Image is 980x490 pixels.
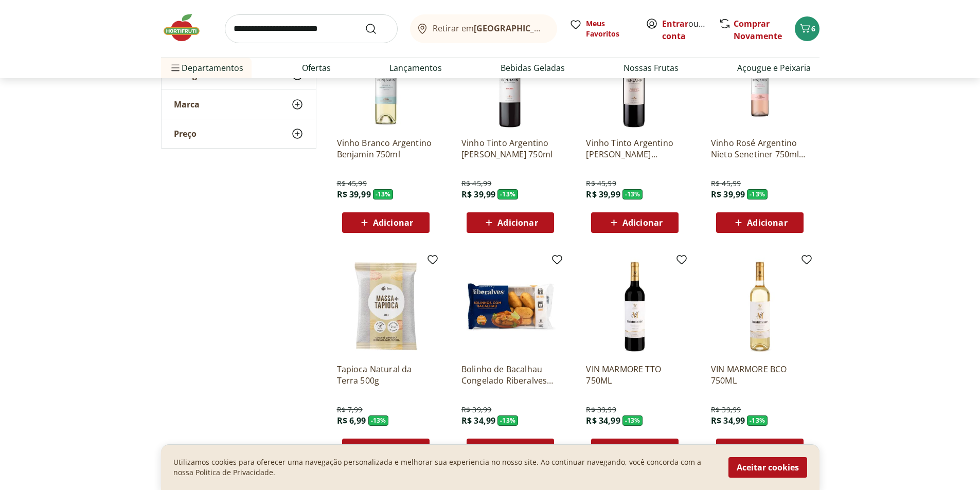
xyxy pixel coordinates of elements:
[497,415,518,426] span: - 13 %
[461,415,495,426] span: R$ 34,99
[337,415,366,426] span: R$ 6,99
[337,31,435,129] img: Vinho Branco Argentino Benjamin 750ml
[497,189,518,199] span: - 13 %
[461,258,559,355] img: Bolinho de Bacalhau Congelado Riberalves 300g
[586,189,620,200] span: R$ 39,99
[467,439,554,459] button: Adicionar
[622,219,663,227] span: Adicionar
[474,23,647,34] b: [GEOGRAPHIC_DATA]/[GEOGRAPHIC_DATA]
[662,17,708,42] span: ou
[337,405,363,415] span: R$ 7,99
[174,99,200,110] span: Marca
[461,31,559,129] img: Vinho Tinto Argentino Benjamin Malbec 750ml
[373,189,394,199] span: - 13 %
[368,415,389,426] span: - 13 %
[737,62,811,74] a: Açougue e Peixaria
[716,212,804,233] button: Adicionar
[169,56,182,80] button: Menu
[162,119,316,148] button: Preço
[461,405,491,415] span: R$ 39,99
[622,415,643,426] span: - 13 %
[169,56,243,80] span: Departamentos
[433,24,546,33] span: Retirar em
[337,137,435,160] a: Vinho Branco Argentino Benjamin 750ml
[711,258,809,355] img: VIN MARMORE BCO 750ML
[591,212,679,233] button: Adicionar
[747,219,787,227] span: Adicionar
[734,18,782,42] a: Comprar Novamente
[586,178,616,189] span: R$ 45,99
[373,219,413,227] span: Adicionar
[342,439,430,459] button: Adicionar
[711,178,741,189] span: R$ 45,99
[662,18,719,42] a: Criar conta
[711,405,741,415] span: R$ 39,99
[591,439,679,459] button: Adicionar
[747,189,768,199] span: - 13 %
[747,415,768,426] span: - 13 %
[467,212,554,233] button: Adicionar
[586,405,616,415] span: R$ 39,99
[662,18,688,29] a: Entrar
[337,189,371,200] span: R$ 39,99
[728,457,807,478] button: Aceitar cookies
[461,137,559,160] a: Vinho Tinto Argentino [PERSON_NAME] 750ml
[302,62,331,74] a: Ofertas
[461,178,491,189] span: R$ 45,99
[716,439,804,459] button: Adicionar
[501,62,565,74] a: Bebidas Geladas
[795,16,819,41] button: Carrinho
[337,258,435,355] img: Tapioca Natural da Terra 500g
[586,364,684,386] a: VIN MARMORE TTO 750ML
[622,189,643,199] span: - 13 %
[586,19,633,39] span: Meus Favoritos
[623,62,679,74] a: Nossas Frutas
[711,31,809,129] img: Vinho Rosé Argentino Nieto Senetiner 750ml Suave
[173,457,716,478] p: Utilizamos cookies para oferecer uma navegação personalizada e melhorar sua experiencia no nosso ...
[586,258,684,355] img: VIN MARMORE TTO 750ML
[389,62,442,74] a: Lançamentos
[569,19,633,39] a: Meus Favoritos
[711,364,809,386] a: VIN MARMORE BCO 750ML
[365,23,389,35] button: Submit Search
[586,415,620,426] span: R$ 34,99
[162,90,316,119] button: Marca
[161,12,212,43] img: Hortifruti
[174,129,197,139] span: Preço
[337,178,367,189] span: R$ 45,99
[811,24,815,33] span: 6
[410,14,557,43] button: Retirar em[GEOGRAPHIC_DATA]/[GEOGRAPHIC_DATA]
[337,364,435,386] a: Tapioca Natural da Terra 500g
[342,212,430,233] button: Adicionar
[586,31,684,129] img: Vinho Tinto Argentino Benjamin Cabernet Sauvignon 750ml
[225,14,398,43] input: search
[497,219,538,227] span: Adicionar
[711,415,745,426] span: R$ 34,99
[711,137,809,160] a: Vinho Rosé Argentino Nieto Senetiner 750ml Suave
[586,137,684,160] a: Vinho Tinto Argentino [PERSON_NAME] Sauvignon 750ml
[461,364,559,386] a: Bolinho de Bacalhau Congelado Riberalves 300g
[711,189,745,200] span: R$ 39,99
[461,189,495,200] span: R$ 39,99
